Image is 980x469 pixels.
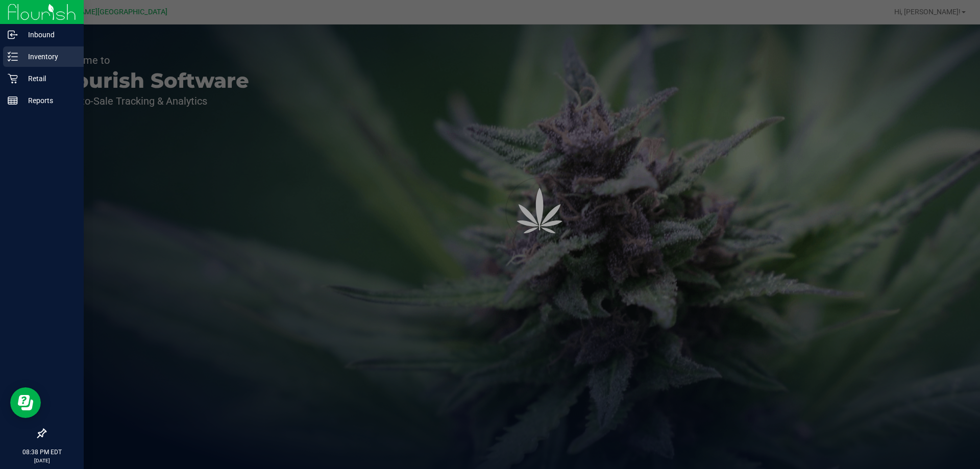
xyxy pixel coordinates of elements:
[18,51,79,63] p: Inventory
[8,52,18,62] inline-svg: Inventory
[18,72,79,85] p: Retail
[5,457,79,464] p: [DATE]
[10,387,41,418] iframe: Resource center
[18,94,79,107] p: Reports
[18,29,79,41] p: Inbound
[8,30,18,40] inline-svg: Inbound
[8,73,18,84] inline-svg: Retail
[8,95,18,106] inline-svg: Reports
[5,448,79,457] p: 08:38 PM EDT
